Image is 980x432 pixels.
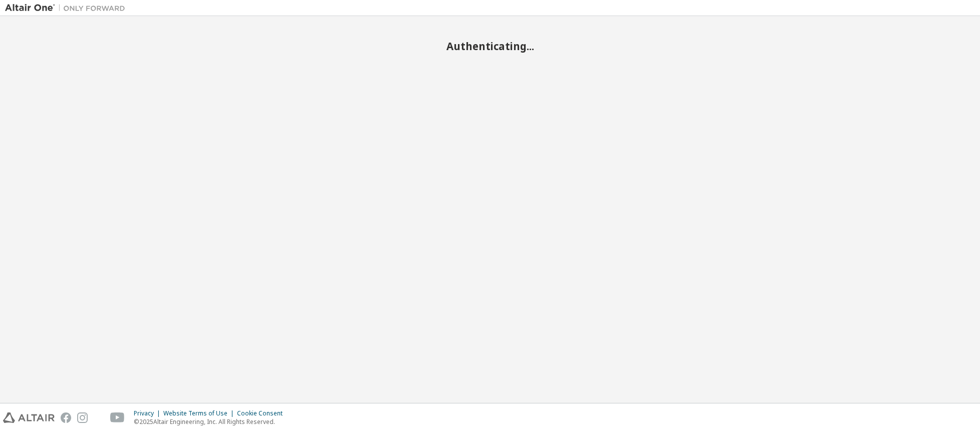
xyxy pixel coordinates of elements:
h2: Authenticating... [5,40,975,53]
p: © 2025 Altair Engineering, Inc. All Rights Reserved. [134,417,289,426]
img: instagram.svg [77,412,88,423]
img: altair_logo.svg [3,412,55,423]
img: facebook.svg [61,412,71,423]
div: Cookie Consent [237,409,289,417]
img: Altair One [5,3,130,13]
img: youtube.svg [110,412,125,423]
div: Privacy [134,409,163,417]
div: Website Terms of Use [163,409,237,417]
